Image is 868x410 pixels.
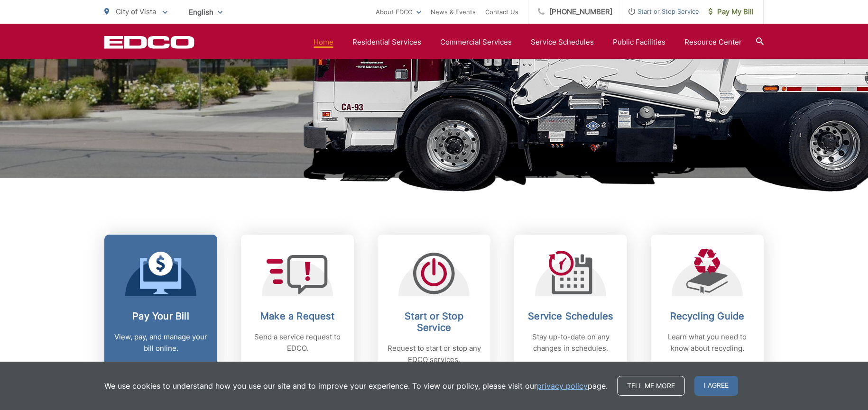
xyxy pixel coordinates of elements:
a: Service Schedules [531,36,594,48]
p: Learn what you need to know about recycling. [660,331,754,354]
a: Make a Request Send a service request to EDCO. [241,235,354,380]
p: Request to start or stop any EDCO services. [387,343,481,365]
a: News & Events [431,6,476,18]
span: English [182,4,230,20]
p: We use cookies to understand how you use our site and to improve your experience. To view our pol... [104,380,608,392]
h2: Start or Stop Service [387,310,481,333]
p: Send a service request to EDCO. [250,331,344,354]
h2: Recycling Guide [660,310,754,322]
a: Commercial Services [440,36,512,48]
a: EDCD logo. Return to the homepage. [104,36,194,49]
a: Pay Your Bill View, pay, and manage your bill online. [104,235,217,380]
a: Resource Center [684,36,742,48]
h2: Make a Request [250,310,344,322]
span: I agree [694,376,738,396]
a: Contact Us [485,6,518,18]
a: privacy policy [537,380,588,392]
h2: Pay Your Bill [114,310,208,322]
a: Recycling Guide Learn what you need to know about recycling. [651,235,764,380]
a: Public Facilities [613,36,665,48]
a: Tell me more [617,376,685,396]
a: About EDCO [376,6,421,18]
a: Home [314,36,333,48]
h2: Service Schedules [524,310,618,322]
a: Residential Services [352,36,421,48]
a: Service Schedules Stay up-to-date on any changes in schedules. [514,235,627,380]
p: View, pay, and manage your bill online. [114,331,208,354]
span: City of Vista [116,7,156,16]
span: Pay My Bill [709,6,754,18]
p: Stay up-to-date on any changes in schedules. [524,331,618,354]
